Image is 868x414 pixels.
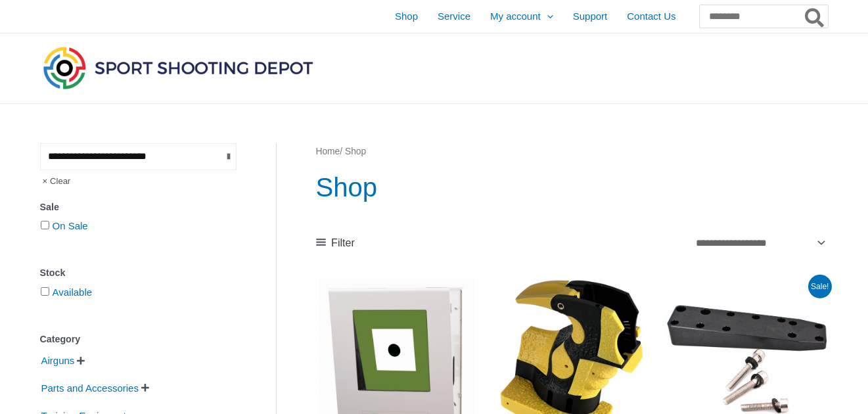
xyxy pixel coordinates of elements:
span: Filter [331,233,355,253]
a: Available [53,287,93,298]
span: Sale! [808,275,832,298]
input: On Sale [41,221,49,229]
div: Stock [40,264,237,283]
button: Search [802,5,828,28]
span:  [77,356,85,365]
a: On Sale [53,220,88,231]
span:  [141,383,149,392]
span: Airguns [40,350,76,372]
a: Airguns [40,354,76,365]
span: Clear [40,170,71,193]
span: Parts and Accessories [40,377,140,400]
img: Sport Shooting Depot [40,43,316,92]
a: Filter [316,233,355,253]
div: Sale [40,198,237,217]
div: Category [40,330,237,349]
a: Home [316,147,340,156]
input: Available [41,287,49,296]
select: Shop order [691,232,828,254]
nav: Breadcrumb [316,143,828,160]
a: Parts and Accessories [40,382,140,393]
h1: Shop [316,169,828,206]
